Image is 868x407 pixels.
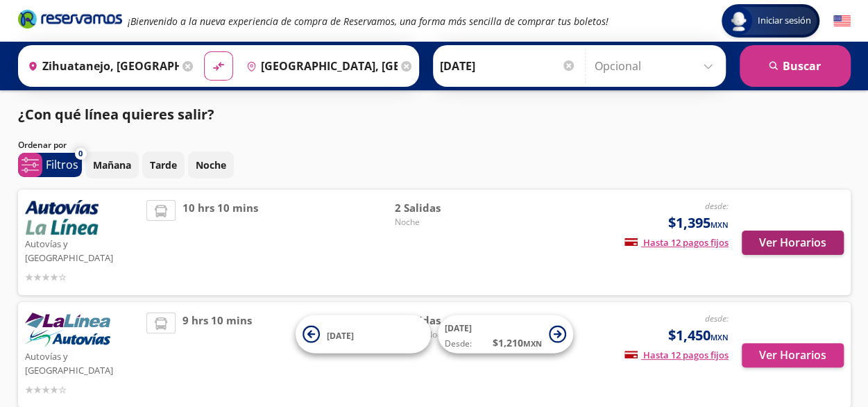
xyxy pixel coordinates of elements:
img: Autovías y La Línea [25,313,110,347]
button: Mañana [85,151,139,178]
span: Hasta 12 pagos fijos [624,349,729,361]
input: Elegir Fecha [440,49,576,83]
span: $1,395 [668,213,729,233]
small: MXN [710,219,729,230]
p: Mañana [93,158,131,172]
img: Autovías y La Línea [25,200,99,235]
small: MXN [710,332,729,342]
button: 0Filtros [18,153,82,177]
button: Buscar [740,45,851,87]
i: Brand Logo [18,8,122,29]
span: 0 [78,148,83,160]
button: Ver Horarios [742,231,844,255]
p: Filtros [46,156,78,173]
a: Brand Logo [18,8,122,33]
span: 10 hrs 10 mins [182,200,258,285]
p: Noche [196,158,226,172]
input: Buscar Origen [22,49,179,83]
span: $1,450 [668,325,729,346]
span: [DATE] [445,322,472,334]
button: Ver Horarios [742,343,844,367]
button: [DATE] [296,315,431,354]
span: $ 1,210 [493,335,542,350]
small: MXN [523,338,542,349]
p: ¿Con qué línea quieres salir? [18,104,214,125]
p: Autovías y [GEOGRAPHIC_DATA] [25,347,140,377]
p: Tarde [150,158,177,172]
span: 9 hrs 10 mins [182,313,252,397]
em: ¡Bienvenido a la nueva experiencia de compra de Reservamos, una forma más sencilla de comprar tus... [128,15,609,28]
input: Buscar Destino [241,49,398,83]
em: desde: [705,200,729,212]
span: Iniciar sesión [752,14,817,28]
button: Tarde [142,151,185,178]
span: Noche [394,216,491,229]
span: Hasta 12 pagos fijos [624,236,729,249]
span: Desde: [445,338,472,350]
p: Autovías y [GEOGRAPHIC_DATA] [25,235,140,265]
span: 2 Salidas [394,200,491,216]
button: Noche [188,151,234,178]
p: Ordenar por [18,139,67,151]
button: [DATE]Desde:$1,210MXN [438,315,573,354]
button: English [833,13,851,30]
em: desde: [705,313,729,324]
span: 2 Salidas [394,313,491,329]
input: Opcional [595,49,719,83]
span: [DATE] [327,329,354,341]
